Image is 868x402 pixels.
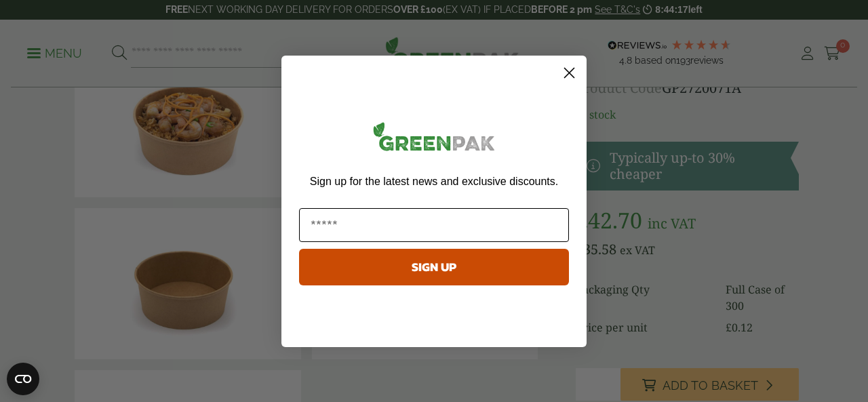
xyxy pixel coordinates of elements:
button: SIGN UP [299,249,569,285]
input: Email [299,208,569,242]
button: Open CMP widget [7,363,39,395]
button: Close dialog [557,61,581,85]
img: greenpak_logo [299,117,569,162]
span: Sign up for the latest news and exclusive discounts. [310,176,558,187]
